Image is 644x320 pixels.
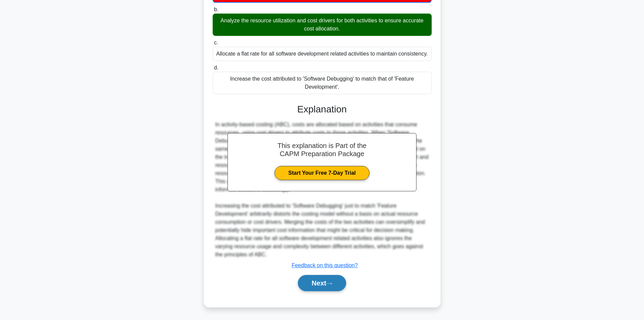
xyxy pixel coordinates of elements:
[215,121,429,259] div: In activity-based costing (ABC), costs are allocated based on activities that consume resources, ...
[213,47,432,61] div: Allocate a flat rate for all software development related activities to maintain consistency.
[214,65,218,70] span: d.
[213,72,432,94] div: Increase the cost attributed to 'Software Debugging' to match that of 'Feature Development'.
[292,262,358,268] a: Feedback on this question?
[214,6,218,12] span: b.
[298,275,346,291] button: Next
[217,104,428,115] h3: Explanation
[214,40,218,45] span: c.
[275,166,369,180] a: Start Your Free 7-Day Trial
[213,14,432,36] div: Analyze the resource utilization and cost drivers for both activities to ensure accurate cost all...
